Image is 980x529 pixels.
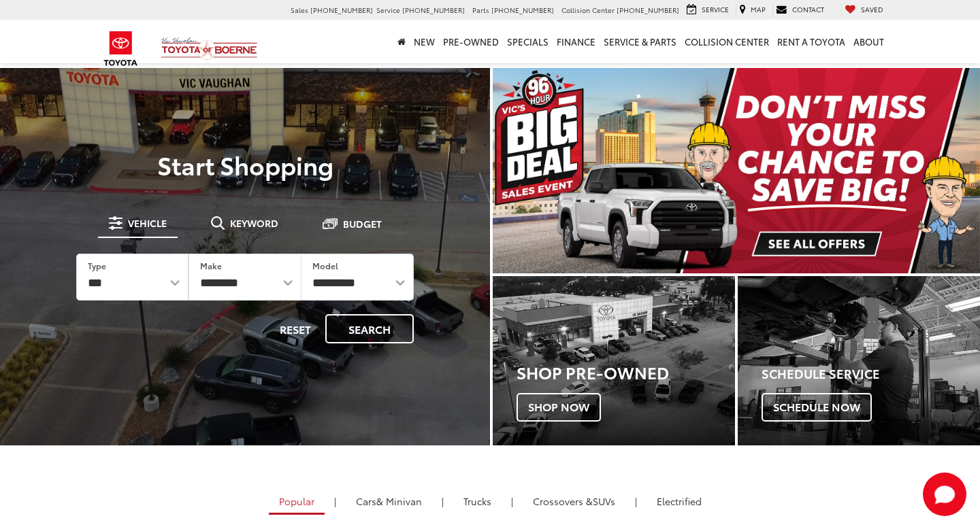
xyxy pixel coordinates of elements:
h3: Shop Pre-Owned [517,363,735,381]
button: Toggle Chat Window [923,473,966,516]
img: Big Deal Sales Event [493,68,980,273]
a: Cars [346,490,432,513]
label: Type [88,260,106,271]
a: Contact [772,4,828,16]
span: Parts [472,5,489,15]
div: Toyota [493,276,735,445]
img: Toyota [95,27,146,71]
a: Collision Center [681,20,773,63]
button: Search [325,314,414,343]
li: | [632,494,640,508]
span: Budget [343,219,382,228]
section: Carousel section with vehicle pictures - may contain disclaimers. [493,68,980,273]
a: Specials [503,20,553,63]
span: [PHONE_NUMBER] [617,5,679,15]
label: Make [200,260,222,271]
span: Contact [792,4,824,14]
span: Collision Center [561,5,615,15]
a: About [849,20,888,63]
li: | [438,494,447,508]
span: Map [751,4,766,14]
li: | [508,494,517,508]
a: Rent a Toyota [773,20,849,63]
svg: Start Chat [923,473,966,516]
span: Schedule Now [762,393,872,422]
a: Home [393,20,410,63]
span: Sales [291,5,308,15]
p: Start Shopping [57,151,433,178]
img: Vic Vaughan Toyota of Boerne [161,37,258,61]
a: SUVs [523,490,625,513]
span: Vehicle [128,218,167,228]
span: Crossovers & [533,494,593,508]
div: carousel slide number 1 of 1 [493,68,980,273]
a: Shop Pre-Owned Shop Now [493,276,735,445]
a: Map [736,4,769,16]
a: Electrified [647,490,712,513]
h4: Schedule Service [762,367,980,381]
button: Reset [268,314,323,343]
span: & Minivan [376,494,422,508]
span: Shop Now [517,393,601,422]
label: Model [312,260,338,271]
li: | [331,494,340,508]
a: Finance [553,20,600,63]
span: Service [376,5,400,15]
a: Schedule Service Schedule Now [738,276,980,445]
span: [PHONE_NUMBER] [491,5,554,15]
span: Service [702,4,729,14]
a: My Saved Vehicles [841,4,887,16]
a: Service [683,4,732,16]
a: Popular [269,490,325,515]
a: Service & Parts: Opens in a new tab [600,20,681,63]
span: [PHONE_NUMBER] [310,5,373,15]
span: [PHONE_NUMBER] [402,5,465,15]
a: New [410,20,439,63]
a: Pre-Owned [439,20,503,63]
span: Saved [861,4,883,14]
span: Keyword [230,218,278,228]
a: Trucks [453,490,502,513]
div: Toyota [738,276,980,445]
